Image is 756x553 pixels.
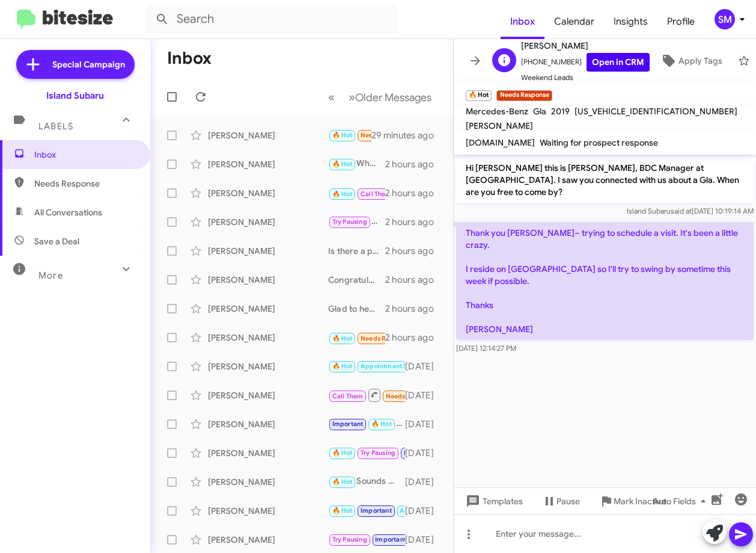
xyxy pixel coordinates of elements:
div: 2 hours ago [385,245,444,257]
div: [DATE] [405,476,444,488]
div: [DATE] [405,418,444,430]
div: [PERSON_NAME] [208,303,328,315]
div: 我明白了。我們將竭誠為您購車提供協助。如有任何疑問，請隨時與我們聯繫 [328,504,405,517]
div: 2 hours ago [385,187,444,199]
span: Call Them [332,392,364,400]
span: [US_VEHICLE_IDENTIFICATION_NUMBER] [575,106,737,117]
div: [PERSON_NAME] [208,418,328,430]
span: Needs Response [386,392,437,400]
div: Inbound Call [328,330,385,345]
button: Previous [321,85,342,110]
span: Weekend Leads [521,72,650,84]
div: Good Morning [PERSON_NAME]! I wanted to follow up with you and see if had some time to stop by ou... [328,185,385,200]
span: Needs Response [34,178,136,190]
span: Important [404,449,435,457]
span: More [38,270,63,281]
div: [PERSON_NAME] [208,389,328,401]
span: Mercedes-Benz [466,106,528,117]
button: Mark Inactive [590,490,676,512]
span: Appointment Set [361,362,413,370]
span: [DATE] 12:14:27 PM [456,344,516,353]
span: « [328,90,335,105]
a: Special Campaign [16,50,135,79]
span: Try Pausing [332,536,367,543]
div: That's perfectly fine! If you ever reconsider or want to explore options in the future, feel free... [328,533,405,546]
button: Next [341,85,439,110]
span: 🔥 Hot [332,478,353,486]
span: Important [375,536,406,543]
div: You had your chance and lost it [328,446,405,460]
span: Waiting for prospect response [540,137,658,148]
div: [PERSON_NAME] [208,476,328,488]
span: 🔥 Hot [332,131,353,139]
span: Mark Inactive [614,490,666,512]
div: Island Subaru [46,90,104,102]
span: Inbox [34,149,136,161]
a: Inbox [501,4,544,39]
small: 🔥 Hot [466,90,492,101]
span: 🔥 Hot [332,449,353,457]
span: Older Messages [355,91,431,104]
div: [DATE] [405,534,444,546]
div: 2 hours ago [385,303,444,315]
div: 2 hours ago [385,332,444,344]
span: Important [332,420,364,428]
div: [PERSON_NAME] [208,447,328,459]
div: Is there a particular reason why? [328,245,385,257]
div: [PERSON_NAME] [208,158,328,170]
a: Profile [657,4,704,39]
span: 🔥 Hot [332,507,353,514]
span: said at [671,206,692,215]
a: Insights [604,4,657,39]
span: Island Subaru [DATE] 10:19:14 AM [627,206,754,215]
div: Sounds great! Just let me know when you're ready, and we'll set up your appointment. Looking forw... [328,475,405,489]
div: [PERSON_NAME] [208,245,328,257]
span: Important [361,507,392,514]
span: [PERSON_NAME] [521,39,650,53]
div: [PERSON_NAME] [208,505,328,517]
div: Inbound Call [328,388,405,403]
span: Calendar [544,4,604,39]
div: Glad to hear [PERSON_NAME], thank you! [328,303,385,315]
div: 2 hours ago [385,216,444,228]
span: [PHONE_NUMBER] [521,53,650,72]
span: 🔥 Hot [332,160,353,168]
div: [PERSON_NAME] [208,216,328,228]
span: Try Pausing [332,218,367,226]
button: Apply Tags [650,50,732,72]
button: Templates [454,490,532,512]
span: [DOMAIN_NAME] [466,137,535,148]
input: Search [145,5,398,34]
span: Appointment Set [400,507,453,514]
span: Templates [463,490,523,512]
small: Needs Response [496,90,552,101]
span: Needs Response [361,131,412,139]
span: Needs Response [361,335,412,342]
div: 29 minutes ago [371,129,444,141]
span: Try Pausing [361,449,395,457]
span: Labels [38,121,73,132]
div: [DATE] [405,505,444,517]
span: 2019 [551,106,570,117]
span: All Conversations [34,206,102,218]
div: [PERSON_NAME] [208,332,328,344]
div: 2 hours ago [385,274,444,286]
div: [DATE] [405,447,444,459]
span: Save a Deal [34,235,79,247]
span: Apply Tags [678,50,722,72]
div: SM [715,9,735,29]
div: [PERSON_NAME] [208,187,328,199]
p: Thank you [PERSON_NAME]– trying to schedule a visit. It's been a little crazy. I reside on [GEOGR... [456,222,754,340]
span: 🔥 Hot [332,362,353,370]
span: Call Them [361,190,392,198]
span: [PERSON_NAME] [466,120,533,131]
div: [PERSON_NAME] [208,360,328,372]
button: Auto Fields [643,490,720,512]
h1: Inbox [167,49,212,68]
p: Hi [PERSON_NAME] this is [PERSON_NAME], BDC Manager at [GEOGRAPHIC_DATA]. I saw you connected wit... [456,157,754,203]
span: Pause [556,490,580,512]
span: 🔥 Hot [371,420,392,428]
div: 2 hours ago [385,158,444,170]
